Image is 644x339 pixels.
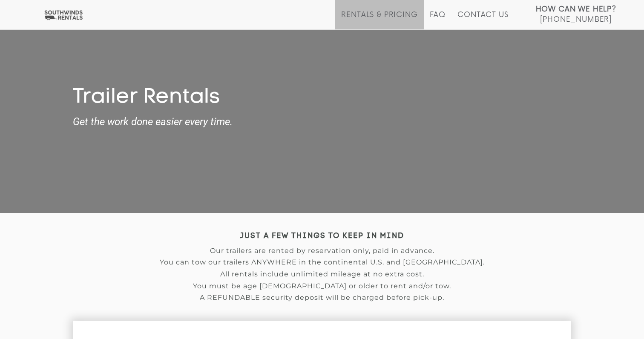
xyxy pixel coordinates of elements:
span: [PHONE_NUMBER] [540,15,612,24]
strong: JUST A FEW THINGS TO KEEP IN MIND [240,233,404,240]
p: All rentals include unlimited mileage at no extra cost. [73,270,571,278]
a: Contact Us [457,11,508,29]
p: A REFUNDABLE security deposit will be charged before pick-up. [73,294,571,302]
h1: Trailer Rentals [73,86,571,110]
strong: How Can We Help? [536,5,616,14]
strong: Get the work done easier every time. [73,116,571,127]
p: Our trailers are rented by reservation only, paid in advance. [73,247,571,255]
p: You can tow our trailers ANYWHERE in the continental U.S. and [GEOGRAPHIC_DATA]. [73,259,571,266]
a: FAQ [430,11,446,29]
a: Rentals & Pricing [341,11,417,29]
img: Southwinds Rentals Logo [43,10,84,20]
a: How Can We Help? [PHONE_NUMBER] [536,4,616,23]
p: You must be age [DEMOGRAPHIC_DATA] or older to rent and/or tow. [73,282,571,290]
